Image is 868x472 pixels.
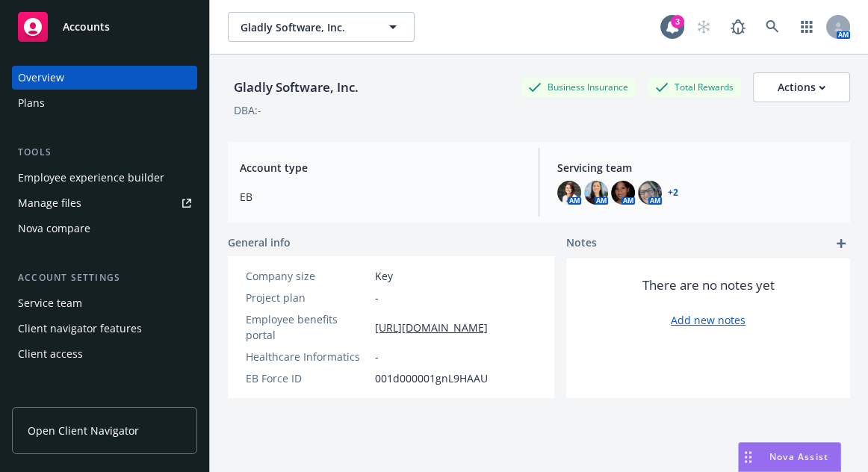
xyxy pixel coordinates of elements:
span: Account type [240,160,521,176]
span: Accounts [63,21,110,33]
div: Plans [18,91,45,115]
span: There are no notes yet [642,276,775,294]
a: add [832,235,850,252]
a: Search [757,12,787,42]
a: [URL][DOMAIN_NAME] [375,320,488,335]
div: Healthcare Informatics [246,349,369,364]
div: Service team [18,291,82,315]
a: +2 [668,188,678,197]
img: photo [584,181,608,205]
div: Project plan [246,290,369,305]
div: Business Insurance [521,78,636,96]
span: Notes [566,235,597,252]
a: Client navigator features [12,317,197,341]
span: 001d000001gnL9HAAU [375,370,488,386]
div: Gladly Software, Inc. [228,78,365,97]
div: 3 [671,15,684,28]
div: Employee benefits portal [246,311,369,343]
span: - [375,290,379,305]
img: photo [638,181,662,205]
span: Gladly Software, Inc. [241,19,370,35]
a: Switch app [792,12,822,42]
div: Client access [18,342,83,366]
button: Actions [753,72,850,102]
button: Gladly Software, Inc. [228,12,415,42]
div: Company size [246,268,369,284]
a: Report a Bug [723,12,753,42]
div: EB Force ID [246,370,369,386]
span: Servicing team [557,160,838,176]
a: Manage files [12,191,197,215]
div: DBA: - [234,102,261,118]
a: Overview [12,66,197,90]
div: Manage files [18,191,81,215]
a: Start snowing [689,12,719,42]
div: Overview [18,66,64,90]
img: photo [557,181,581,205]
div: Actions [778,73,825,102]
button: Nova Assist [738,442,841,472]
div: Tools [12,145,197,160]
div: Total Rewards [648,78,741,96]
div: Account settings [12,270,197,285]
a: Nova compare [12,217,197,240]
a: Add new notes [671,312,745,328]
span: - [375,349,379,364]
div: Nova compare [18,217,90,240]
div: Employee experience builder [18,166,164,190]
a: Client access [12,342,197,366]
div: Drag to move [739,443,757,471]
span: General info [228,235,291,250]
span: Open Client Navigator [28,423,139,438]
div: Client navigator features [18,317,142,341]
a: Employee experience builder [12,166,197,190]
a: Plans [12,91,197,115]
a: Accounts [12,6,197,48]
img: photo [611,181,635,205]
a: Service team [12,291,197,315]
span: Nova Assist [769,450,828,463]
span: EB [240,189,521,205]
span: Key [375,268,393,284]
